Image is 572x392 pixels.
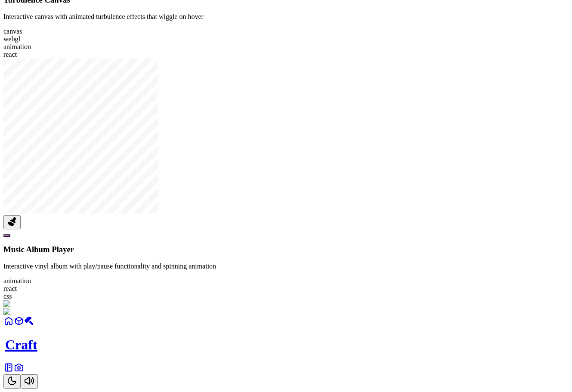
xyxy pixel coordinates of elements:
div: react [3,285,569,293]
img: Super Eurobeat Collection by Initial D [3,308,117,316]
div: animation [3,277,569,285]
p: Interactive vinyl album with play/pause functionality and spinning animation [3,262,569,270]
div: webgl [3,35,569,43]
div: animation [3,43,569,51]
h1: Craft [5,337,569,353]
h3: Music Album Player [3,245,569,254]
div: react [3,51,569,59]
p: Interactive canvas with animated turbulence effects that wiggle on hover [3,13,569,21]
button: Toggle Theme [3,374,21,389]
img: Super Eurobeat Collection center [3,300,102,308]
div: canvas [3,28,569,35]
button: Toggle Audio [21,374,38,389]
div: css [3,293,569,300]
